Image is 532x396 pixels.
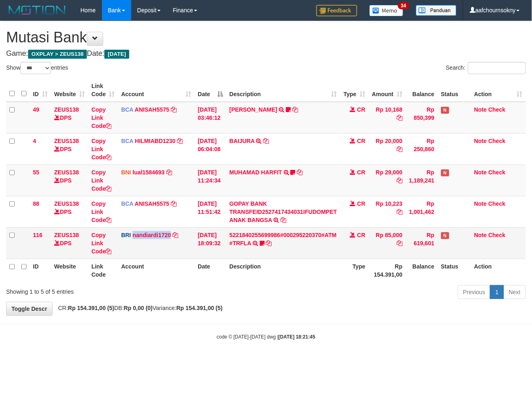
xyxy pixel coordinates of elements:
[6,50,526,58] h4: Game: Date:
[171,106,177,113] a: Copy ANISAH5575 to clipboard
[474,138,487,144] a: Note
[280,217,286,223] a: Copy GOPAY BANK TRANSFEID2527417434031IFUDOMPET ANAK BANGSA to clipboard
[488,200,506,207] a: Check
[357,106,365,113] span: CR
[406,165,437,196] td: Rp 1,189,241
[51,79,88,102] th: Website: activate to sort column ascending
[406,79,437,102] th: Balance
[278,334,315,340] strong: [DATE] 18:21:45
[33,232,42,238] span: 116
[33,200,40,207] span: 88
[54,138,79,144] a: ZEUS138
[51,196,88,227] td: DPS
[121,169,131,176] span: BNI
[369,133,406,165] td: Rp 20,000
[118,259,194,282] th: Account
[132,169,165,176] a: lual1584693
[20,62,51,74] select: Showentries
[397,146,402,152] a: Copy Rp 20,000 to clipboard
[51,227,88,259] td: DPS
[292,106,298,113] a: Copy INA PAUJANAH to clipboard
[471,259,526,282] th: Action
[51,259,88,282] th: Website
[488,138,506,144] a: Check
[121,138,133,144] span: BCA
[194,259,226,282] th: Date
[357,169,365,176] span: CR
[54,200,79,207] a: ZEUS138
[51,102,88,134] td: DPS
[397,177,402,184] a: Copy Rp 29,000 to clipboard
[121,232,131,238] span: BRI
[488,232,506,238] a: Check
[369,165,406,196] td: Rp 29,000
[91,169,111,192] a: Copy Link Code
[91,138,111,161] a: Copy Link Code
[369,196,406,227] td: Rp 10,223
[357,138,365,144] span: CR
[6,62,68,74] label: Show entries
[33,169,40,176] span: 55
[441,232,449,239] span: Has Note
[263,138,269,144] a: Copy BAIJURA to clipboard
[91,232,111,255] a: Copy Link Code
[230,169,282,176] a: MUHAMAD HARFIT
[369,5,404,16] img: Button%20Memo.svg
[446,62,526,74] label: Search:
[369,79,406,102] th: Amount: activate to sort column ascending
[68,305,115,311] strong: Rp 154.391,00 (5)
[406,133,437,165] td: Rp 250,860
[171,200,177,207] a: Copy ANISAH5575 to clipboard
[6,302,53,316] a: Toggle Descr
[316,5,357,16] img: Feedback.jpg
[397,209,402,215] a: Copy Rp 10,223 to clipboard
[194,227,226,259] td: [DATE] 18:09:32
[438,79,471,102] th: Status
[369,227,406,259] td: Rp 85,000
[226,259,340,282] th: Description
[406,102,437,134] td: Rp 850,399
[357,232,365,238] span: CR
[54,106,79,113] a: ZEUS138
[88,79,118,102] th: Link Code: activate to sort column ascending
[33,138,36,144] span: 4
[28,50,87,59] span: OXPLAY > ZEUS138
[135,200,169,207] a: ANISAH5575
[340,259,369,282] th: Type
[194,133,226,165] td: [DATE] 06:04:08
[33,106,40,113] span: 49
[474,200,487,207] a: Note
[490,285,504,299] a: 1
[468,62,526,74] input: Search:
[441,107,449,114] span: Has Note
[194,165,226,196] td: [DATE] 11:24:34
[194,79,226,102] th: Date: activate to sort column descending
[132,232,171,238] a: nandiardi1720
[226,79,340,102] th: Description: activate to sort column ascending
[474,106,487,113] a: Note
[397,240,402,246] a: Copy Rp 85,000 to clipboard
[54,305,223,311] span: CR: DB: Variance:
[51,165,88,196] td: DPS
[177,305,223,311] strong: Rp 154.391,00 (5)
[441,169,449,176] span: Has Note
[194,102,226,134] td: [DATE] 03:46:12
[357,200,365,207] span: CR
[51,133,88,165] td: DPS
[6,284,216,296] div: Showing 1 to 5 of 5 entries
[124,305,153,311] strong: Rp 0,00 (0)
[121,200,133,207] span: BCA
[474,232,487,238] a: Note
[177,138,183,144] a: Copy HILMIABD1230 to clipboard
[230,138,255,144] a: BAIJURA
[6,4,68,16] img: MOTION_logo.png
[230,200,337,223] a: GOPAY BANK TRANSFEID2527417434031IFUDOMPET ANAK BANGSA
[135,106,169,113] a: ANISAH5575
[369,259,406,282] th: Rp 154.391,00
[166,169,172,176] a: Copy lual1584693 to clipboard
[172,232,178,238] a: Copy nandiardi1720 to clipboard
[297,169,303,176] a: Copy MUHAMAD HARFIT to clipboard
[398,2,409,9] span: 34
[488,169,506,176] a: Check
[471,79,526,102] th: Action: activate to sort column ascending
